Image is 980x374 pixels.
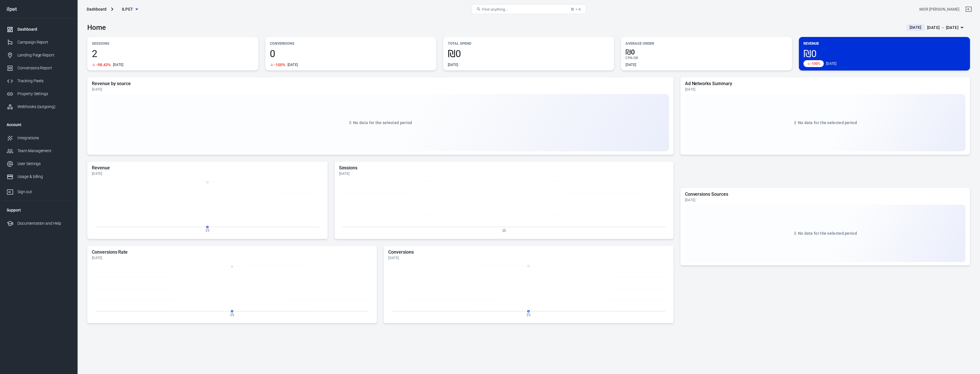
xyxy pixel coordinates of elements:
[2,170,75,183] a: Usage & billing
[92,165,323,171] h5: Revenue
[92,171,323,176] div: [DATE]
[17,78,71,84] div: Tracking Pixels
[798,231,857,236] span: No data for the selected period
[826,61,837,66] div: [DATE]
[2,183,75,198] a: Sign out
[205,228,209,232] tspan: 25
[288,62,298,67] div: [DATE]
[17,26,71,32] div: Dashboard
[92,40,254,46] p: Sessions
[685,198,965,202] div: [DATE]
[962,2,975,16] a: Sign out
[17,135,71,141] div: Integrations
[17,104,71,110] div: Webhooks (outgoing)
[625,49,787,56] span: ₪0
[87,24,106,32] h3: Home
[919,6,959,12] div: Account id: MBZuPSxE
[685,81,965,87] h5: Ad Networks Summary
[803,40,965,46] p: Revenue
[448,62,458,67] div: [DATE]
[927,24,959,31] div: [DATE] － [DATE]
[87,6,106,12] div: Dashboard
[92,81,669,87] h5: Revenue by source
[907,25,924,30] span: [DATE]
[17,161,71,167] div: User Settings
[633,56,638,60] span: ₪0
[2,100,75,113] a: Webhooks (outgoing)
[339,165,669,171] h5: Sessions
[339,171,669,176] div: [DATE]
[92,256,372,260] div: [DATE]
[270,49,432,58] span: 0
[388,256,669,260] div: [DATE]
[571,7,581,11] div: ⌘ + K
[448,40,610,46] p: Total Spend
[92,249,372,255] h5: Conversions Rate
[472,4,586,14] button: Find anything...⌘ + K
[2,49,75,62] a: Landing Page Report
[17,91,71,97] div: Property Settings
[113,62,124,67] div: [DATE]
[96,63,111,67] span: -98.43%
[526,313,530,317] tspan: 25
[388,249,669,255] h5: Conversions
[116,4,144,15] button: ilpet
[230,313,234,317] tspan: 25
[2,87,75,100] a: Property Settings
[2,36,75,49] a: Campaign Report
[625,40,787,46] p: Average Order
[2,144,75,157] a: Team Management
[2,132,75,144] a: Integrations
[17,65,71,71] div: Conversions Report
[902,23,970,32] button: [DATE][DATE] － [DATE]
[2,157,75,170] a: User Settings
[17,189,71,195] div: Sign out
[2,75,75,87] a: Tracking Pixels
[274,63,285,67] span: -100%
[2,118,75,132] li: Account
[92,49,254,58] span: 2
[353,120,412,125] span: No data for the selected period
[2,203,75,217] li: Support
[122,6,133,13] span: ilpet
[482,7,508,11] span: Find anything...
[17,220,71,226] div: Documentation and Help
[803,49,965,58] span: ₪0
[685,87,965,92] div: [DATE]
[2,62,75,75] a: Conversions Report
[17,148,71,154] div: Team Management
[17,39,71,45] div: Campaign Report
[625,62,636,67] div: [DATE]
[17,52,71,58] div: Landing Page Report
[502,228,506,232] tspan: 25
[270,40,432,46] p: Conversions
[810,62,820,65] span: -100%
[17,174,71,180] div: Usage & billing
[2,7,75,12] div: ilpet
[685,191,965,197] h5: Conversions Sources
[625,56,633,60] span: CPA :
[448,49,610,58] span: ₪0
[2,23,75,36] a: Dashboard
[798,120,857,125] span: No data for the selected period
[92,87,669,92] div: [DATE]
